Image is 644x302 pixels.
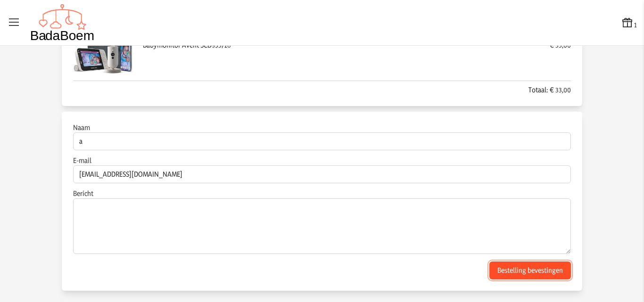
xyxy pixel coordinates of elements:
label: Naam [73,123,571,132]
label: Bericht [73,189,571,198]
button: 1 [621,16,636,30]
label: E-mail [73,156,571,165]
h4: Totaal: € 33,00 [73,85,571,95]
img: Badaboem [30,4,95,41]
button: Bestelling bevestingen [489,261,571,279]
